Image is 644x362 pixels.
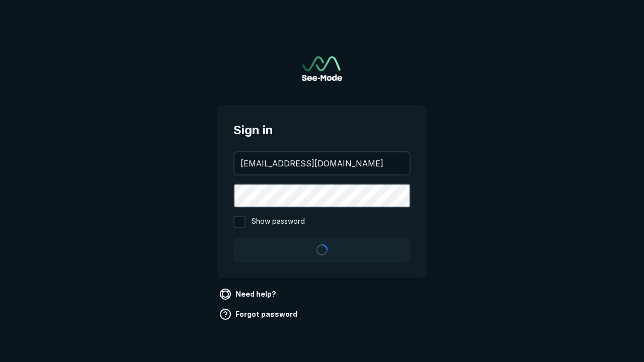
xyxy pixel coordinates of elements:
span: Show password [252,216,305,228]
a: Forgot password [217,306,301,322]
a: Need help? [217,286,280,302]
a: Go to sign in [302,56,342,81]
img: See-Mode Logo [302,56,342,81]
span: Sign in [233,121,411,139]
input: your@email.com [234,152,410,174]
